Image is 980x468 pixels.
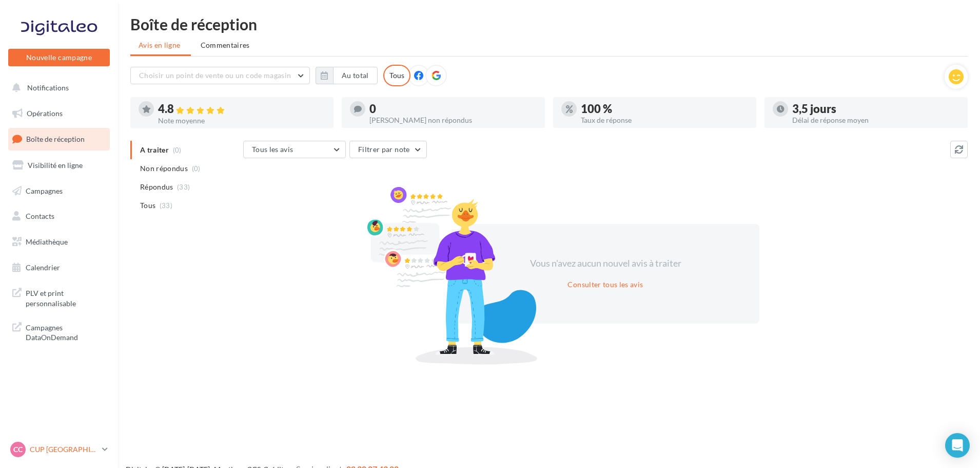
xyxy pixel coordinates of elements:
[792,117,959,124] div: Délai de réponse moyen
[26,237,68,246] span: Médiathèque
[6,282,112,312] a: PLV et print personnalisable
[581,103,748,115] div: 100 %
[27,109,63,118] span: Opérations
[316,67,378,84] button: Au total
[6,155,112,176] a: Visibilité en ligne
[369,103,537,115] div: 0
[8,440,110,459] a: CC CUP [GEOGRAPHIC_DATA]
[130,16,968,32] div: Boîte de réception
[6,205,112,227] a: Contacts
[517,257,694,270] div: Vous n'avez aucun nouvel avis à traiter
[8,49,110,66] button: Nouvelle campagne
[26,186,63,195] span: Campagnes
[160,201,172,210] span: (33)
[140,200,155,211] span: Tous
[26,286,106,308] span: PLV et print personnalisable
[383,65,410,86] div: Tous
[27,83,69,92] span: Notifications
[26,321,106,343] span: Campagnes DataOnDemand
[563,278,647,291] button: Consulter tous les avis
[6,316,112,347] a: Campagnes DataOnDemand
[6,180,112,202] a: Campagnes
[26,212,54,220] span: Contacts
[140,163,188,174] span: Non répondus
[6,128,112,150] a: Boîte de réception
[6,231,112,253] a: Médiathèque
[140,182,173,192] span: Répondus
[945,433,970,458] div: Open Intercom Messenger
[177,183,190,191] span: (33)
[792,103,959,115] div: 3,5 jours
[6,103,112,124] a: Opérations
[333,67,378,84] button: Au total
[349,141,427,158] button: Filtrer par note
[192,164,201,173] span: (0)
[130,67,310,84] button: Choisir un point de vente ou un code magasin
[201,41,250,49] span: Commentaires
[6,77,108,99] button: Notifications
[252,145,293,154] span: Tous les avis
[581,117,748,124] div: Taux de réponse
[28,161,83,170] span: Visibilité en ligne
[13,444,23,455] span: CC
[6,257,112,278] a: Calendrier
[158,103,325,115] div: 4.8
[243,141,346,158] button: Tous les avis
[158,117,325,124] div: Note moyenne
[369,117,537,124] div: [PERSON_NAME] non répondus
[26,135,85,143] span: Boîte de réception
[30,444,98,455] p: CUP [GEOGRAPHIC_DATA]
[26,263,60,272] span: Calendrier
[139,71,291,80] span: Choisir un point de vente ou un code magasin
